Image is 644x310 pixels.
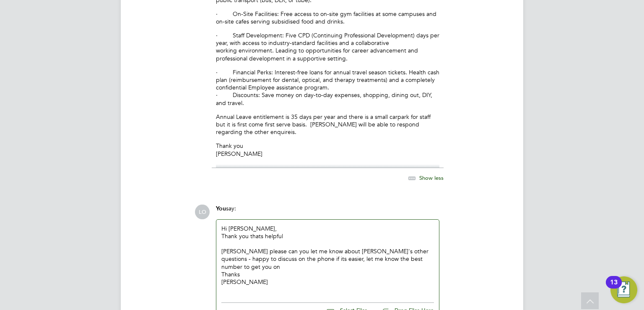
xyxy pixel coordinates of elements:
span: Show less [419,174,444,181]
span: LO [195,205,210,219]
span: You [216,205,226,212]
div: Hi [PERSON_NAME], [221,225,434,294]
button: Open Resource Center, 13 new notifications [610,276,637,303]
div: 13 [610,282,618,293]
p: Thank you [PERSON_NAME] [216,142,439,157]
p: Annual Leave entitlement is 35 days per year and there is a small carpark for staff but it is fir... [216,113,439,136]
p: · Financial Perks: Interest-free loans for annual travel season tickets. Health cash plan (reimbu... [216,68,439,107]
div: [PERSON_NAME] please can you let me know about [PERSON_NAME]'s other questions - happy to discuss... [221,247,434,271]
p: · On-Site Facilities: Free access to on-site gym facilities at some campuses and on-site cafes se... [216,10,439,25]
div: Thank you thats helpful [221,232,434,240]
div: say: [216,205,439,219]
div: Thanks [221,271,434,278]
div: [PERSON_NAME] [221,278,434,286]
p: · Staff Development: Five CPD (Continuing Professional Development) days per year, with access to... [216,32,439,62]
